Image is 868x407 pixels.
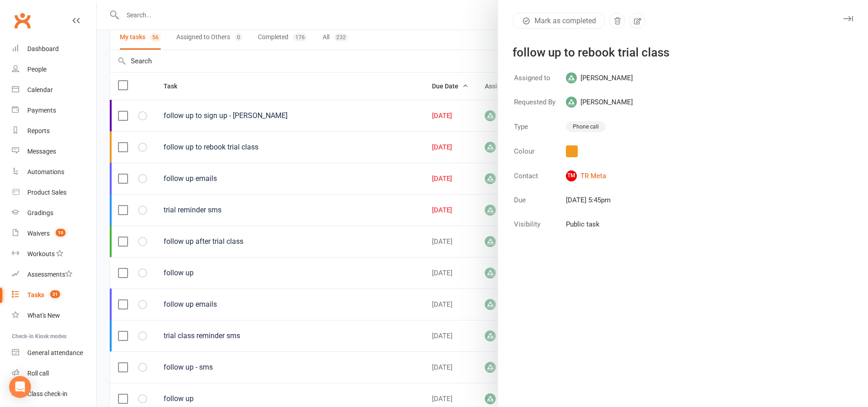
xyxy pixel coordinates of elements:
a: Payments [12,100,96,121]
a: Workouts [12,244,96,264]
a: Calendar [12,80,96,100]
div: follow up to rebook trial class [513,47,842,58]
a: Tasks 31 [12,285,96,305]
a: Roll call [12,363,96,384]
div: What's New [27,312,60,319]
a: Reports [12,121,96,141]
img: Hope Douglass [566,97,577,108]
div: Waivers [27,230,50,237]
a: Assessments [12,264,96,285]
a: Waivers 19 [12,223,96,244]
a: Gradings [12,203,96,223]
div: People [27,66,46,73]
div: Roll call [27,370,49,377]
div: Assessments [27,271,72,278]
span: [PERSON_NAME] [566,72,633,83]
div: Payments [27,107,56,114]
a: Class kiosk mode [12,384,96,404]
td: Type [514,120,565,144]
td: Public task [565,218,633,242]
div: Workouts [27,250,55,258]
div: General attendance [27,349,83,356]
a: Automations [12,162,96,182]
a: Clubworx [11,9,34,32]
div: Automations [27,168,64,175]
td: Contact [514,170,565,193]
a: Dashboard [12,39,96,59]
td: Assigned to [514,72,565,95]
td: Requested By [514,96,565,119]
div: Gradings [27,209,53,216]
span: [PERSON_NAME] [566,97,633,108]
a: Product Sales [12,182,96,203]
a: General attendance kiosk mode [12,343,96,363]
div: Messages [27,148,56,155]
span: TM [566,170,577,181]
button: Mark as completed [513,13,605,29]
div: Product Sales [27,189,67,196]
td: [DATE] 5:45pm [565,194,633,217]
a: Messages [12,141,96,162]
td: Due [514,194,565,217]
div: Calendar [27,86,53,93]
div: Class check-in [27,390,67,397]
div: Tasks [27,291,44,299]
img: Hope Douglass [566,72,577,83]
div: Phone call [566,121,606,132]
span: 31 [50,290,60,298]
a: What's New [12,305,96,326]
div: Open Intercom Messenger [9,376,31,398]
a: People [12,59,96,80]
div: Dashboard [27,45,59,52]
td: Visibility [514,218,565,242]
td: Colour [514,145,565,169]
div: Reports [27,127,50,134]
a: TMTR Meta [566,170,633,181]
span: 19 [56,229,66,237]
